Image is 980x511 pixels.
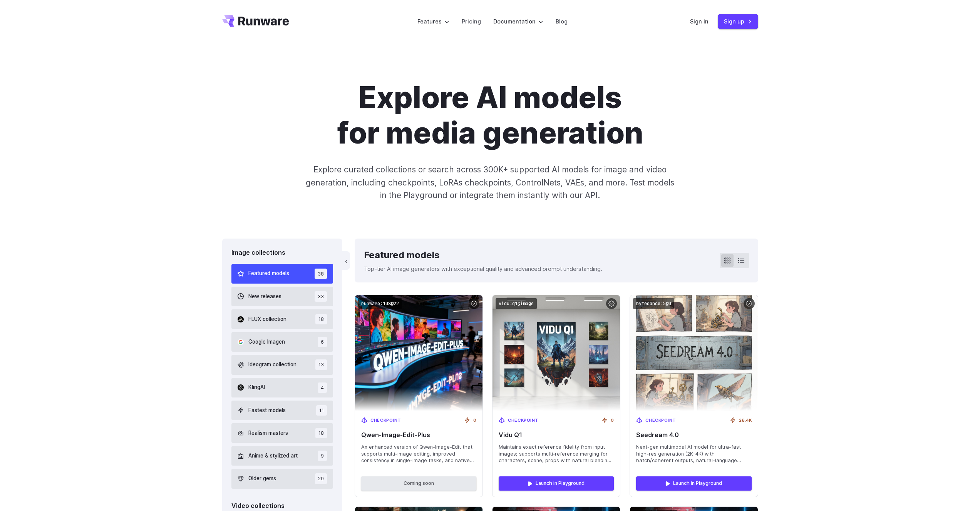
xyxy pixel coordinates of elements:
span: 0 [611,417,614,424]
span: 6 [318,337,327,347]
img: Qwen-Image-Edit-Plus [355,295,482,411]
span: An enhanced version of Qwen-Image-Edit that supports multi-image editing, improved consistency in... [361,444,476,464]
span: Checkpoint [508,417,539,424]
a: Sign in [690,17,709,26]
span: Seedream 4.0 [636,431,751,439]
h1: Explore AI models for media generation [276,80,705,151]
span: 0 [473,417,476,424]
span: Realism masters [248,429,288,438]
button: Older gems 20 [231,469,333,488]
button: FLUX collection 18 [231,309,333,329]
a: Pricing [462,17,481,26]
span: 13 [315,359,327,370]
img: Vidu Q1 [493,295,620,411]
code: bytedance:5@0 [633,298,674,309]
span: Checkpoint [370,417,401,424]
label: Documentation [493,17,543,26]
span: 33 [315,291,327,302]
a: Launch in Playground [636,476,751,490]
span: KlingAI [248,383,265,392]
button: Google Imagen 6 [231,332,333,352]
button: Coming soon [361,476,476,490]
span: 18 [315,428,327,438]
div: Image collections [231,248,333,258]
span: 20 [315,473,327,484]
span: Featured models [248,269,289,278]
button: Anime & stylized art 9 [231,446,333,466]
img: Seedream 4.0 [630,295,757,411]
span: Checkpoint [645,417,676,424]
span: 38 [315,269,327,279]
span: Next-gen multimodal AI model for ultra-fast high-res generation (2K–4K) with batch/coherent outpu... [636,444,751,464]
p: Top-tier AI image generators with exceptional quality and advanced prompt understanding. [364,264,602,273]
span: Google Imagen [248,338,285,346]
button: KlingAI 4 [231,378,333,397]
label: Features [417,17,449,26]
span: 4 [318,382,327,393]
button: Fastest models 11 [231,401,333,420]
span: Older gems [248,474,276,483]
span: 11 [316,405,327,416]
button: Ideogram collection 13 [231,355,333,374]
button: New releases 33 [231,287,333,306]
a: Blog [556,17,568,26]
span: 26.4K [739,417,752,424]
div: Featured models [364,248,602,262]
span: 9 [318,451,327,461]
button: Featured models 38 [231,264,333,284]
a: Sign up [718,14,758,29]
span: Ideogram collection [248,361,297,369]
span: Anime & stylized art [248,452,298,460]
span: Maintains exact reference fidelity from input images; supports multi‑reference merging for charac... [499,444,614,464]
span: Qwen-Image-Edit-Plus [361,431,476,439]
code: vidu:q1@image [496,298,537,309]
span: New releases [248,292,281,301]
button: Realism masters 18 [231,423,333,443]
span: Fastest models [248,406,286,415]
a: Go to / [222,15,289,27]
span: Vidu Q1 [499,431,614,439]
span: FLUX collection [248,315,286,324]
span: 18 [315,314,327,324]
a: Launch in Playground [499,476,614,490]
button: ‹ [342,251,350,270]
div: Video collections [231,501,333,511]
p: Explore curated collections or search across 300K+ supported AI models for image and video genera... [302,163,677,202]
code: runware:108@22 [358,298,402,309]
